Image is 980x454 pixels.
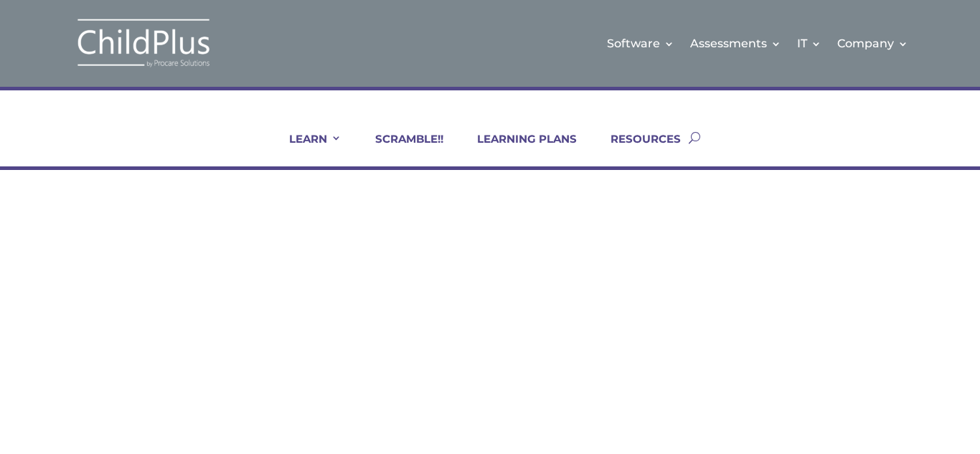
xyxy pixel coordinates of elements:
[607,14,674,72] a: Software
[271,132,341,166] a: LEARN
[593,132,681,166] a: RESOURCES
[690,14,781,72] a: Assessments
[459,132,577,166] a: LEARNING PLANS
[357,132,443,166] a: SCRAMBLE!!
[837,14,908,72] a: Company
[797,14,821,72] a: IT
